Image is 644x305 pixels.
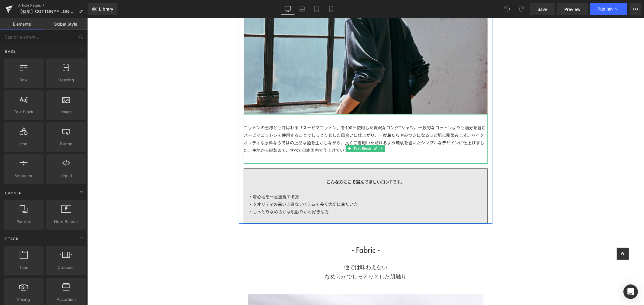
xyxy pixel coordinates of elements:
span: Icon [5,141,42,147]
a: Laptop [295,3,309,15]
a: Preview [557,3,588,15]
span: Publish [598,7,613,11]
a: New Library [88,3,117,15]
span: ・クオリティの高い上質なアイテムを長く大切に着たい方 [161,183,271,189]
span: Text Block [5,109,42,115]
a: Expand / Collapse [292,127,298,134]
span: Button [48,141,85,147]
span: Carousel [48,264,85,271]
span: Image [48,109,85,115]
div: コットンの王様とも呼ばれる「スーピマコットン」を100％使用した贅沢なロングTシャツ。一般的なコットンよりも油分を含むスーピマコットンを使用することでしっとりとした風合いに仕上がり、一度着たらや... [156,106,400,136]
span: Heading [48,77,85,83]
span: Liquid [48,173,85,179]
span: Hero Banner [48,219,85,225]
div: ・しっとりなめらかな肌触りがお好きな方 [161,190,396,197]
a: Global Style [44,18,88,30]
span: 生地から縫製まで、すべて日本国内で仕上げています。 [165,129,269,135]
button: Publish [590,3,627,15]
a: Article Pages [18,3,88,8]
span: Separator [5,173,42,179]
span: Stack [5,236,19,242]
div: Open Intercom Messenger [623,285,638,299]
span: Pricing [5,296,42,303]
span: Save [537,6,547,12]
span: Preview [564,6,581,12]
h1: - Fabric - [161,227,396,236]
span: Parallax [5,219,42,225]
span: ・着心地を一番重視する方 [161,175,212,181]
strong: こんな方にこそ選んでほしいロンTです。 [239,161,318,167]
a: Desktop [280,3,295,15]
a: Mobile [324,3,338,15]
span: 【特集】COTTONY® LONGSLEEVE TEEのご紹介 [18,9,76,14]
a: Tablet [309,3,324,15]
span: Base [5,49,16,54]
span: Row [5,77,42,83]
span: Library [99,6,113,12]
button: Undo [501,3,513,15]
span: Text Block [265,127,285,134]
span: Banner [5,190,22,196]
span: Accordion [48,296,85,303]
h1: 他では味わえない なめらかでしっとりとした肌触り [161,244,396,263]
button: Redo [516,3,528,15]
span: Tabs [5,264,42,271]
button: More [630,3,642,15]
